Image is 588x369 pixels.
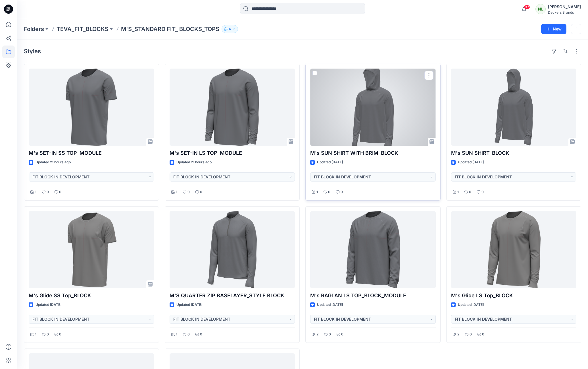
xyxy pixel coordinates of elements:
[317,302,343,308] p: Updated [DATE]
[341,189,343,195] p: 0
[36,159,71,165] p: Updated 21 hours ago
[57,25,109,33] a: TEVA_FIT_BLOCKS
[24,48,41,55] h4: Styles
[176,159,212,165] p: Updated 21 hours ago
[451,292,577,300] p: M's Glide LS Top_BLOCK
[451,211,577,288] a: M's Glide LS Top_BLOCK
[35,189,36,195] p: 1
[341,331,343,337] p: 0
[548,10,581,15] div: Deckers Brands
[328,189,330,195] p: 0
[482,331,484,337] p: 0
[316,331,318,337] p: 2
[29,69,154,146] a: M's SET-IN SS TOP_MODULE
[535,4,546,14] div: NL
[470,331,472,337] p: 0
[47,331,49,337] p: 0
[59,189,61,195] p: 0
[451,69,577,146] a: M's SUN SHIRT_BLOCK
[176,302,202,308] p: Updated [DATE]
[310,69,436,146] a: M's SUN SHIRT WITH BRIM_BLOCK
[29,292,154,300] p: M's Glide SS Top_BLOCK
[170,149,295,157] p: M's SET-IN LS TOP_MODULE
[200,189,202,195] p: 0
[457,189,459,195] p: 1
[451,149,577,157] p: M's SUN SHIRT_BLOCK
[170,292,295,300] p: M'S QUARTER ZIP BASELAYER_STYLE BLOCK
[200,331,202,337] p: 0
[29,149,154,157] p: M's SET-IN SS TOP_MODULE
[59,331,61,337] p: 0
[170,69,295,146] a: M's SET-IN LS TOP_MODULE
[29,211,154,288] a: M's Glide SS Top_BLOCK
[47,189,49,195] p: 0
[469,189,471,195] p: 0
[548,3,581,10] div: [PERSON_NAME]
[24,25,44,33] a: Folders
[310,292,436,300] p: M's RAGLAN LS TOP_BLOCK_MODULE
[457,331,459,337] p: 2
[36,302,61,308] p: Updated [DATE]
[458,302,484,308] p: Updated [DATE]
[170,211,295,288] a: M'S QUARTER ZIP BASELAYER_STYLE BLOCK
[541,24,566,34] button: New
[317,159,343,165] p: Updated [DATE]
[310,211,436,288] a: M's RAGLAN LS TOP_BLOCK_MODULE
[229,26,231,32] p: 4
[222,25,238,33] button: 4
[176,189,177,195] p: 1
[35,331,36,337] p: 1
[310,149,436,157] p: M's SUN SHIRT WITH BRIM_BLOCK
[187,189,190,195] p: 0
[524,5,530,9] span: 37
[481,189,484,195] p: 0
[316,189,318,195] p: 1
[176,331,177,337] p: 1
[329,331,331,337] p: 0
[121,25,219,33] p: M'S_STANDARD FIT_ BLOCKS_TOPS
[187,331,190,337] p: 0
[458,159,484,165] p: Updated [DATE]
